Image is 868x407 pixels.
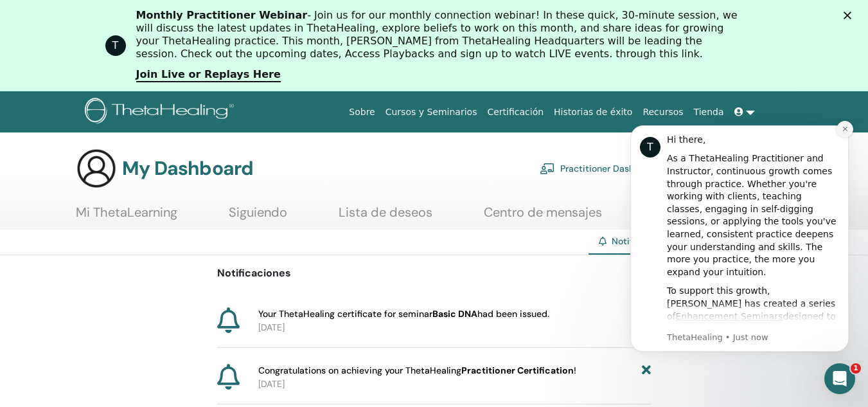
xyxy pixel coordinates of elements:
[540,154,659,183] a: Practitioner Dashboard
[339,204,432,230] a: Lista de deseos
[844,12,856,19] div: Close
[461,365,574,376] b: Practitioner Certification
[76,204,177,230] a: Mi ThetaLearning
[258,364,576,377] span: Congratulations on achieving your ThetaHealing !
[85,98,238,127] img: logo.png
[540,163,555,174] img: chalkboard-teacher.svg
[217,266,651,281] p: Notificaciones
[56,226,228,237] p: Message from ThetaHealing, sent Just now
[65,205,172,215] a: Enhancement Seminars
[258,321,651,334] p: [DATE]
[229,204,287,230] a: Siguiendo
[344,100,380,124] a: Sobre
[637,100,688,124] a: Recursos
[136,9,308,21] b: Monthly Practitioner Webinar
[611,106,868,372] iframe: Intercom notifications message
[851,363,861,374] span: 1
[136,9,743,60] div: - Join us for our monthly connection webinar! In these quick, 30-minute session, we will discuss ...
[549,100,637,124] a: Historias de éxito
[824,363,855,394] iframe: Intercom live chat
[482,100,549,124] a: Certificación
[226,15,242,32] button: Dismiss notification
[258,377,651,391] p: [DATE]
[258,307,549,321] span: Your ThetaHealing certificate for seminar had been issued.
[122,157,253,180] h3: My Dashboard
[380,100,483,124] a: Cursos y Seminarios
[432,308,477,320] b: Basic DNA
[136,68,281,82] a: Join Live or Replays Here
[484,204,602,230] a: Centro de mensajes
[689,100,729,124] a: Tienda
[76,148,117,189] img: generic-user-icon.jpg
[105,35,126,56] div: Profile image for ThetaHealing
[56,179,228,318] div: To support this growth, [PERSON_NAME] has created a series of designed to help you refine your kn...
